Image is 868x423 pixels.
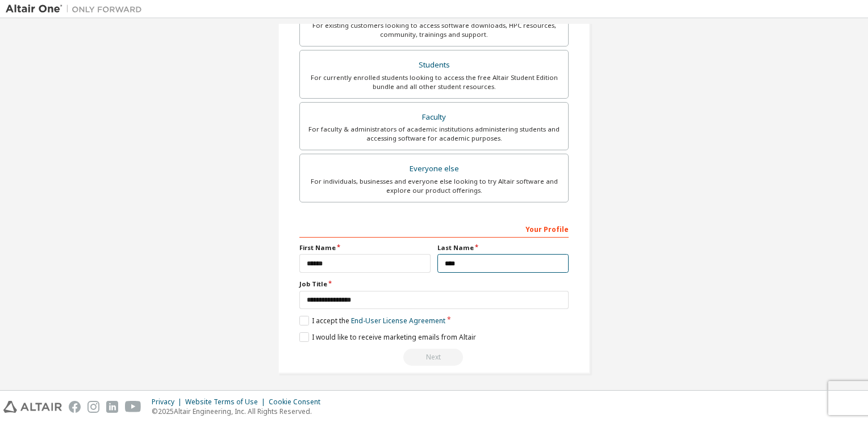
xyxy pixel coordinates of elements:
img: Altair One [6,3,148,15]
label: I accept the [299,316,445,325]
img: facebook.svg [69,401,81,413]
img: altair_logo.svg [3,401,62,413]
img: instagram.svg [87,401,99,413]
div: For faculty & administrators of academic institutions administering students and accessing softwa... [307,125,561,143]
div: Students [307,57,561,73]
div: Privacy [152,397,185,407]
img: youtube.svg [125,401,141,413]
p: © 2025 Altair Engineering, Inc. All Rights Reserved. [152,407,327,416]
img: linkedin.svg [106,401,118,413]
label: Last Name [437,243,569,252]
div: Your Profile [299,219,569,238]
label: First Name [299,243,431,252]
label: I would like to receive marketing emails from Altair [299,332,476,342]
div: For individuals, businesses and everyone else looking to try Altair software and explore our prod... [307,177,561,195]
div: Everyone else [307,161,561,177]
div: Cookie Consent [269,397,327,407]
div: For currently enrolled students looking to access the free Altair Student Edition bundle and all ... [307,73,561,91]
label: Job Title [299,280,569,289]
a: End-User License Agreement [351,316,445,325]
div: Faculty [307,109,561,125]
div: For existing customers looking to access software downloads, HPC resources, community, trainings ... [307,21,561,39]
div: Read and acccept EULA to continue [299,349,569,366]
div: Website Terms of Use [185,397,269,407]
